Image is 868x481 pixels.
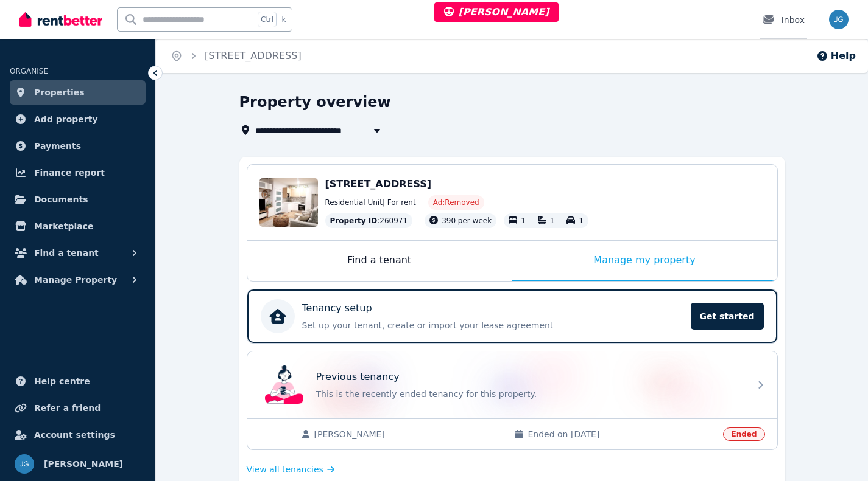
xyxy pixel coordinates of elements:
[34,85,85,100] span: Properties
[325,198,416,207] span: Residential Unit | For rent
[723,427,764,441] span: Ended
[521,216,526,225] span: 1
[302,319,683,331] p: Set up your tenant, create or import your lease agreement
[10,214,146,238] a: Marketplace
[10,369,146,393] a: Help centre
[816,49,856,63] button: Help
[302,301,372,316] p: Tenancy setup
[10,80,146,105] a: Properties
[10,423,146,447] a: Account settings
[156,39,316,73] nav: Breadcrumb
[19,10,102,29] img: RentBetter
[34,427,115,442] span: Account settings
[34,374,90,389] span: Help centre
[762,14,805,26] div: Inbox
[512,241,777,281] div: Manage my property
[44,457,123,471] span: [PERSON_NAME]
[325,213,413,228] div: : 260971
[247,463,335,476] a: View all tenancies
[34,272,117,287] span: Manage Property
[247,241,512,281] div: Find a tenant
[528,428,716,440] span: Ended on [DATE]
[247,463,323,476] span: View all tenancies
[281,15,286,24] span: k
[34,192,88,207] span: Documents
[691,303,764,330] span: Get started
[34,246,99,260] span: Find a tenant
[10,268,146,292] button: Manage Property
[550,216,555,225] span: 1
[239,92,391,112] h1: Property overview
[579,216,584,225] span: 1
[34,219,93,234] span: Marketplace
[444,6,549,18] span: [PERSON_NAME]
[34,139,81,153] span: Payments
[330,216,378,226] span: Property ID
[205,50,302,61] a: [STREET_ADDRESS]
[258,12,277,27] span: Ctrl
[15,454,34,474] img: Jeremy Goldschmidt
[265,365,304,404] img: Previous tenancy
[10,161,146,185] a: Finance report
[433,198,479,207] span: Ad: Removed
[10,241,146,265] button: Find a tenant
[10,134,146,158] a: Payments
[10,396,146,420] a: Refer a friend
[829,10,849,29] img: Jeremy Goldschmidt
[325,178,432,190] span: [STREET_ADDRESS]
[34,401,101,415] span: Refer a friend
[314,428,503,440] span: [PERSON_NAME]
[10,67,48,75] span: ORGANISE
[34,112,98,126] span: Add property
[442,216,492,225] span: 390 per week
[10,187,146,212] a: Documents
[247,351,777,418] a: Previous tenancyPrevious tenancyThis is the recently ended tenancy for this property.
[34,165,105,180] span: Finance report
[10,107,146,131] a: Add property
[316,388,743,400] p: This is the recently ended tenancy for this property.
[316,370,400,384] p: Previous tenancy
